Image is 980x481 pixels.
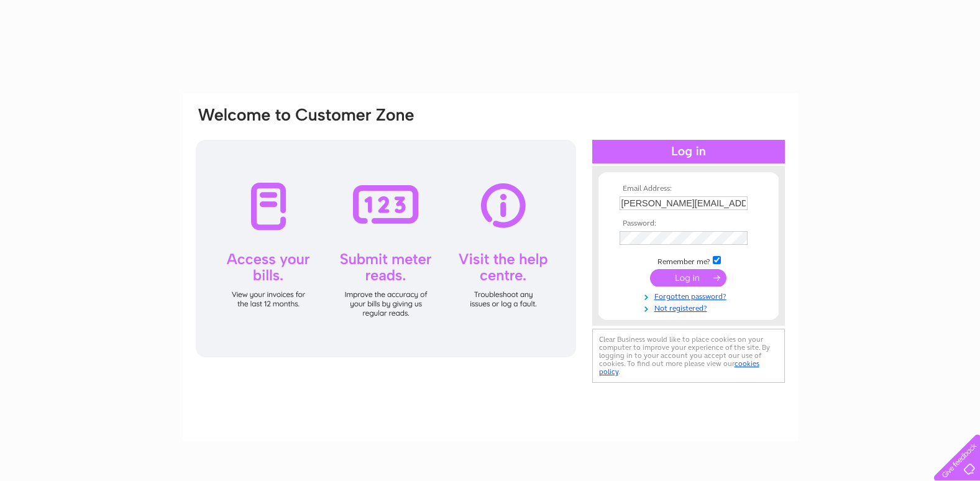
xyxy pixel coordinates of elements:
a: cookies policy [599,359,759,376]
a: Not registered? [620,301,761,313]
input: Submit [650,269,726,286]
th: Email Address: [616,185,761,193]
th: Password: [616,219,761,228]
a: Forgotten password? [620,290,761,301]
div: Clear Business would like to place cookies on your computer to improve your experience of the sit... [592,329,785,383]
td: Remember me? [616,254,761,267]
